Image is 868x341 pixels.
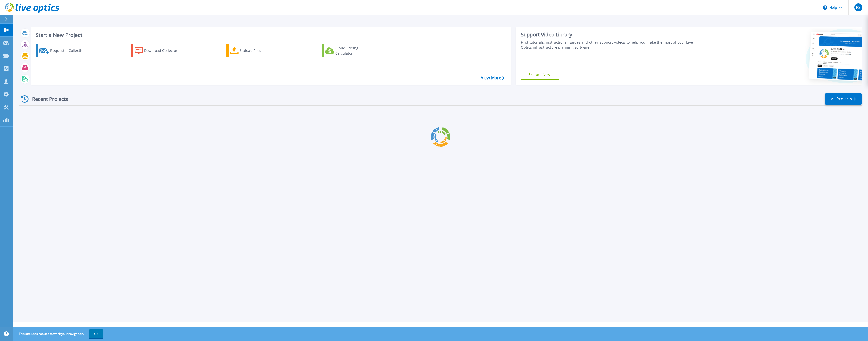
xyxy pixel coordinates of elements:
a: Explore Now! [521,70,559,80]
a: Cloud Pricing Calculator [322,44,378,57]
div: Find tutorials, instructional guides and other support videos to help you make the most of your L... [521,40,701,50]
div: Support Video Library [521,31,701,38]
h3: Start a New Project [36,32,504,38]
div: Upload Files [240,46,281,56]
a: View More [481,75,504,80]
div: Recent Projects [19,93,75,105]
span: PS [856,5,861,9]
a: Request a Collection [36,44,92,57]
div: Download Collector [144,46,184,56]
div: Cloud Pricing Calculator [335,46,376,56]
a: Download Collector [131,44,187,57]
div: Request a Collection [50,46,91,56]
button: OK [89,329,103,338]
a: Upload Files [226,44,283,57]
span: This site uses cookies to track your navigation. [14,329,103,338]
a: All Projects [825,93,862,105]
